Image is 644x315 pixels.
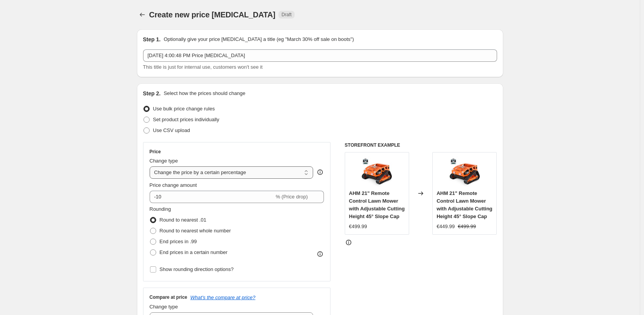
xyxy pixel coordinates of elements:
[345,142,497,148] h6: STOREFRONT EXAMPLE
[164,90,245,97] p: Select how the prices should change
[153,117,219,122] span: Set product prices individually
[150,206,171,212] span: Rounding
[276,194,308,200] span: % (Price drop)
[160,249,228,255] span: End prices in a certain number
[160,239,197,244] span: End prices in .99
[458,223,476,230] strike: €499.99
[150,182,197,188] span: Price change amount
[150,191,274,203] input: -15
[153,106,215,112] span: Use bulk price change rules
[143,49,497,62] input: 30% off holiday sale
[449,156,480,187] img: AHM-21-Remote-Control-Lawn-Mower-with-Adjustable-Cutting-Height-45-Slope-Cap_a1b42031-c496-4178-a...
[160,217,206,223] span: Round to nearest .01
[191,295,256,300] button: What's the compare at price?
[149,10,276,19] span: Create new price [MEDICAL_DATA]
[349,223,367,230] div: €499.99
[437,223,455,230] div: €449.99
[143,36,161,43] h2: Step 1.
[150,149,161,155] h3: Price
[143,90,161,97] h2: Step 2.
[349,190,405,219] span: AHM 21" Remote Control Lawn Mower with Adjustable Cutting Height 45° Slope Cap
[282,12,292,18] span: Draft
[153,127,190,133] span: Use CSV upload
[160,228,231,234] span: Round to nearest whole number
[150,158,178,164] span: Change type
[361,156,392,187] img: AHM-21-Remote-Control-Lawn-Mower-with-Adjustable-Cutting-Height-45-Slope-Cap_a1b42031-c496-4178-a...
[150,294,187,300] h3: Compare at price
[164,36,354,43] p: Optionally give your price [MEDICAL_DATA] a title (eg "March 30% off sale on boots")
[137,9,148,20] button: Price change jobs
[160,266,234,272] span: Show rounding direction options?
[437,190,492,219] span: AHM 21" Remote Control Lawn Mower with Adjustable Cutting Height 45° Slope Cap
[150,304,178,310] span: Change type
[143,64,263,70] span: This title is just for internal use, customers won't see it
[316,168,324,176] div: help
